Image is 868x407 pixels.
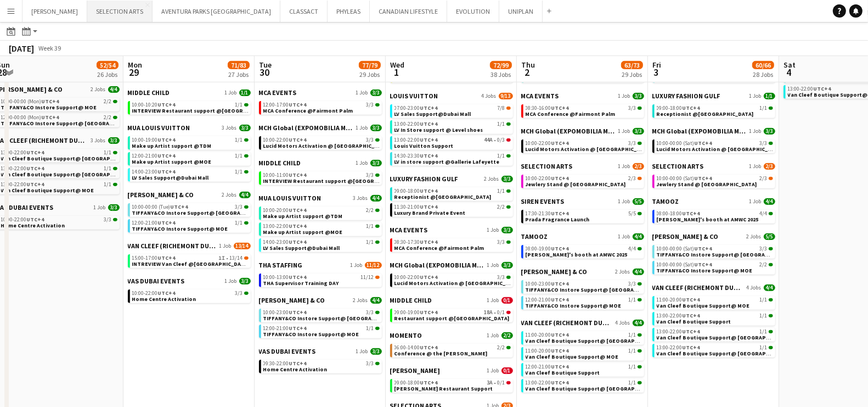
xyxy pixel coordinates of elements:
[652,197,775,205] a: TAMOOZ1 Job4/4
[263,239,307,245] span: 14:00-23:00
[521,92,644,100] a: MCA EVENTS1 Job3/3
[259,194,322,202] span: MUA LOUIS VUITTON
[521,232,644,267] div: TAMOOZ1 Job4/408:00-19:00UTC+44/4[PERSON_NAME]'s booth at AMWC 2025
[132,142,212,149] span: Make up Artist support @TDM
[263,172,307,178] span: 10:00-11:00
[521,232,644,241] a: TAMOOZ1 Job4/4
[394,120,511,133] a: 13:00-22:00UTC+41/1LV In Store support @ Level shoes
[87,1,153,22] button: SELECTION ARTS
[1,222,65,229] span: Home Centre Activation
[652,197,775,232] div: TAMOOZ1 Job4/408:00-18:00UTC+44/4[PERSON_NAME]'s booth at AMWC 2025
[394,142,454,149] span: Louis Vuitton Support
[652,162,704,170] span: SELECTION ARTS
[526,175,642,187] a: 10:00-22:00UTC+42/3Jewlery Stand @ [GEOGRAPHIC_DATA]
[128,242,251,250] a: VAN CLEEF (RICHEMONT DUBAI FZE)1 Job13/14
[234,243,251,249] span: 13/14
[259,88,297,97] span: MCA EVENTS
[394,204,438,210] span: 11:30-21:00
[1,149,117,161] a: 13:00-22:00UTC+41/1Van Cleef Boutique Support@ [GEOGRAPHIC_DATA]
[91,137,106,144] span: 3 Jobs
[420,187,438,194] span: UTC+4
[108,137,120,144] span: 3/3
[394,158,500,165] span: LV in store support @Gallerie Lafeyette
[526,105,569,111] span: 08:30-16:00
[551,175,569,182] span: UTC+4
[521,197,644,232] div: SIREN EVENTS1 Job5/517:30-21:30UTC+45/5Prada Fragrance Launch
[128,191,251,199] a: [PERSON_NAME] & CO2 Jobs4/4
[498,153,505,159] span: 1/1
[521,92,644,127] div: MCA EVENTS1 Job3/308:30-16:00UTC+43/3MCA Conference @Fairmont Palm
[749,163,762,170] span: 1 Job
[652,92,775,127] div: LUXURY FASHION GULF1 Job1/109:00-18:00UTC+41/1Receptionist @[GEOGRAPHIC_DATA]
[498,239,505,245] span: 3/3
[235,220,243,226] span: 1/1
[526,140,642,152] a: 10:00-22:00UTC+43/3Lucid Motors Activation @ [GEOGRAPHIC_DATA]
[498,204,505,210] span: 2/2
[499,1,543,22] button: UNIPLAN
[764,163,775,170] span: 2/3
[394,209,466,216] span: Luxury Brand Private Event
[367,172,374,178] span: 3/3
[153,1,280,22] button: AVENTURA PARKS [GEOGRAPHIC_DATA]
[263,228,343,236] span: Make up Artist support @MOE
[526,211,569,216] span: 17:30-21:30
[27,165,44,172] span: UTC+4
[390,226,428,234] span: MCA EVENTS
[104,182,112,187] span: 1/1
[498,137,505,143] span: 0/3
[158,136,176,143] span: UTC+4
[1,182,44,187] span: 13:00-22:00
[132,137,176,143] span: 10:00-19:00
[618,198,630,205] span: 1 Job
[259,159,382,194] div: MIDDLE CHILD1 Job3/310:00-11:00UTC+43/3INTERVIEW Restaurant support @[GEOGRAPHIC_DATA]
[222,192,237,198] span: 2 Jobs
[158,168,176,175] span: UTC+4
[484,176,499,182] span: 2 Jobs
[420,104,438,111] span: UTC+4
[657,210,773,222] a: 08:00-18:00UTC+44/4[PERSON_NAME]'s booth at AMWC 2025
[1,98,117,110] a: 10:00-00:00 (Mon)UTC+42/2TIFFANY&CO Instore Support@ MOE
[394,121,438,127] span: 13:00-22:00
[1,150,44,155] span: 13:00-22:00
[652,162,775,197] div: SELECTION ARTS1 Job2/310:00-00:00 (Sat)UTC+42/3Jewlery Stand @ [GEOGRAPHIC_DATA]
[521,162,644,170] a: SELECTION ARTS1 Job2/3
[1,155,138,162] span: Van Cleef Boutique Support@ Fashion Avenue
[132,102,176,108] span: 10:00-10:20
[132,219,249,232] a: 12:00-21:00UTC+41/1TIFFANY&CO Instore Support@ MOE
[390,92,438,100] span: LOUIS VUITTON
[657,216,759,223] span: Galderma's booth at AMWC 2025
[1,187,94,194] span: Van Cleef Boutique Support@ MOE
[652,127,747,135] span: MCH Global (EXPOMOBILIA MCH GLOBAL ME LIVE MARKETING LLC)
[526,110,616,118] span: MCA Conference @Fairmont Palm
[239,90,251,96] span: 1/1
[263,142,390,149] span: Lucid Motors Activation @ Galleria Mall
[27,149,44,156] span: UTC+4
[104,166,112,171] span: 1/1
[370,195,382,202] span: 4/4
[394,153,438,159] span: 14:30-23:30
[132,220,176,226] span: 12:00-21:00
[353,195,368,202] span: 3 Jobs
[657,176,712,181] span: 10:00-00:00 (Sat)
[158,219,176,226] span: UTC+4
[521,92,559,100] span: MCA EVENTS
[367,239,374,245] span: 1/1
[239,192,251,198] span: 4/4
[259,88,382,97] a: MCA EVENTS1 Job3/3
[394,104,511,117] a: 07:00-23:00UTC+47/8LV Sales Support@Dubai Mall
[128,124,251,191] div: MUA LOUIS VUITTON3 Jobs3/310:00-19:00UTC+41/1Make up Artist support @TDM12:00-21:00UTC+41/1Make u...
[328,1,370,22] button: PHYLEAS
[683,210,700,217] span: UTC+4
[652,92,720,100] span: LUXURY FASHION GULF
[263,244,340,252] span: LV Sales Support@Dubai Mall
[263,102,307,108] span: 12:00-17:00
[394,137,438,143] span: 13:00-22:00
[104,99,112,104] span: 2/2
[394,188,438,194] span: 09:00-18:00
[652,162,775,170] a: SELECTION ARTS1 Job2/3
[521,162,573,170] span: SELECTION ARTS
[263,208,307,213] span: 10:00-20:00
[394,110,471,118] span: LV Sales Support@Dubai Mall
[235,137,243,143] span: 1/1
[1,99,59,104] span: 10:00-00:00 (Mon)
